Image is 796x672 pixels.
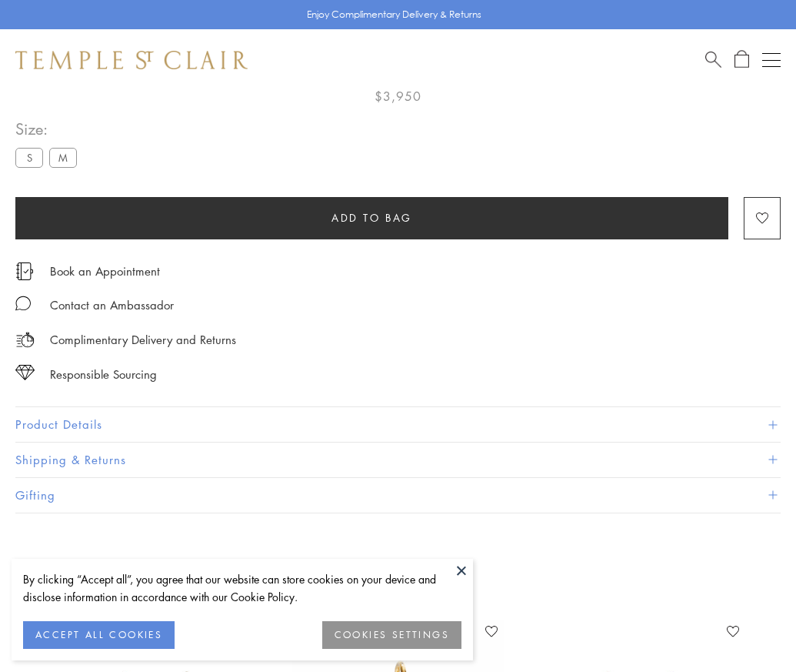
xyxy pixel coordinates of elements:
p: Enjoy Complimentary Delivery & Returns [307,7,481,22]
div: Responsible Sourcing [50,365,157,384]
p: Complimentary Delivery and Returns [50,330,236,349]
button: Product Details [15,407,781,442]
label: M [49,148,77,167]
button: ACCEPT ALL COOKIES [23,621,175,649]
img: icon_delivery.svg [15,330,35,349]
a: Search [705,50,721,69]
button: COOKIES SETTINGS [322,621,461,649]
span: Size: [15,116,83,142]
div: Contact an Ambassador [50,296,174,315]
button: Open navigation [762,51,781,69]
img: MessageIcon-01_2.svg [15,296,31,311]
label: S [15,148,43,167]
span: $3,950 [375,86,421,106]
a: Open Shopping Bag [734,50,749,69]
img: icon_appointment.svg [15,262,34,280]
button: Shipping & Returns [15,443,781,477]
a: Book an Appointment [50,262,160,279]
span: Add to bag [331,209,412,226]
img: icon_sourcing.svg [15,365,35,380]
button: Add to bag [15,197,728,239]
div: By clicking “Accept all”, you agree that our website can store cookies on your device and disclos... [23,570,461,606]
img: Temple St. Clair [15,51,248,69]
button: Gifting [15,478,781,513]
